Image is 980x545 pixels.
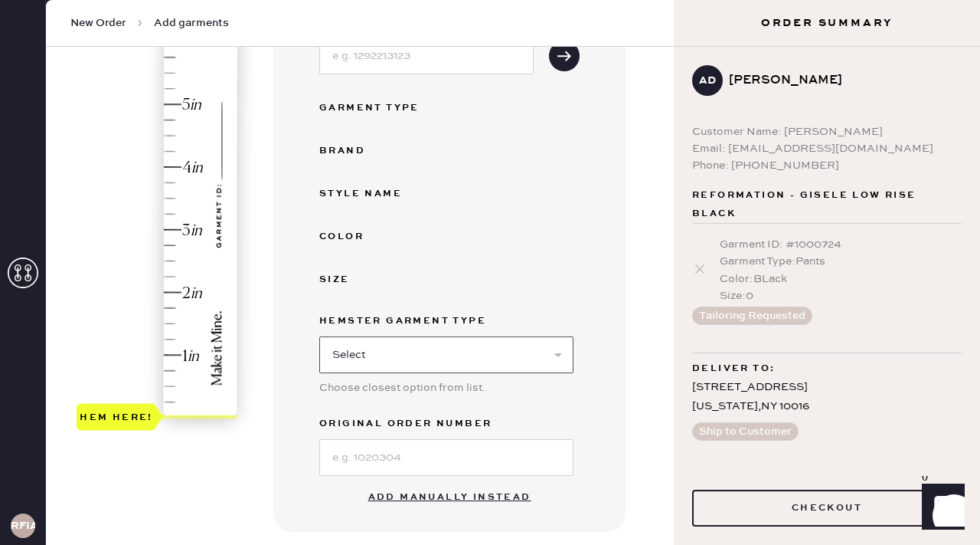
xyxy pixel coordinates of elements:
[80,408,153,426] div: Hem here!
[359,482,541,513] button: Add manually instead
[319,312,573,330] label: Hemster Garment Type
[319,439,573,476] input: e.g. 1020304
[692,157,962,174] div: Phone: [PHONE_NUMBER]
[319,271,442,289] div: Size
[720,287,962,304] div: Size : 0
[692,307,812,325] button: Tailoring Requested
[907,476,973,542] iframe: Front Chat
[319,142,442,160] div: Brand
[11,520,35,531] h3: RFIA
[720,253,962,270] div: Garment Type : Pants
[674,15,980,31] h3: Order Summary
[692,123,962,140] div: Customer Name: [PERSON_NAME]
[319,415,573,433] label: Original Order Number
[319,228,442,246] div: Color
[692,360,775,378] span: Deliver to:
[319,185,442,203] div: Style name
[319,38,534,74] input: e.g. 1292213123
[692,422,799,441] button: Ship to Customer
[692,490,962,527] button: Checkout
[70,15,126,31] span: New Order
[692,378,962,416] div: [STREET_ADDRESS] [US_STATE] , NY 10016
[720,271,962,287] div: Color : BLack
[692,186,962,223] span: Reformation - Gisele Low Rise BLack
[720,236,962,253] div: Garment ID : # 1000724
[154,15,229,31] span: Add garments
[699,75,716,86] h3: ad
[692,140,962,157] div: Email: [EMAIL_ADDRESS][DOMAIN_NAME]
[319,99,442,117] div: Garment Type
[729,71,949,90] div: [PERSON_NAME]
[319,379,573,396] div: Choose closest option from list.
